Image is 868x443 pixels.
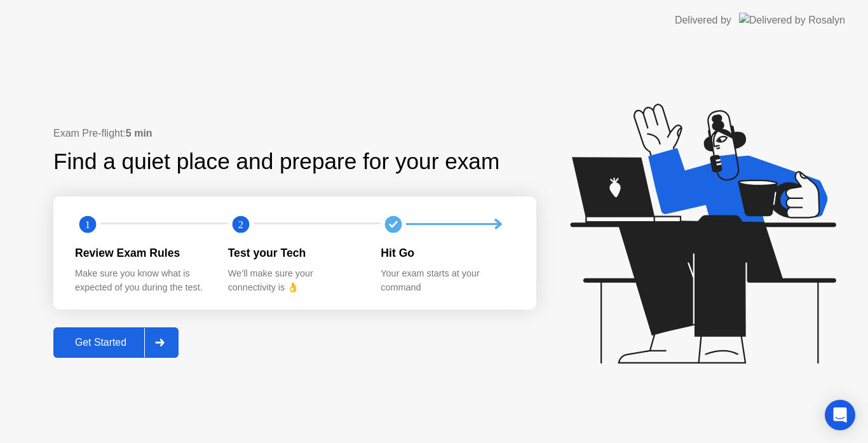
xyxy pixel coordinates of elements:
[53,126,536,141] div: Exam Pre-flight:
[675,13,731,28] div: Delivered by
[53,145,501,179] div: Find a quiet place and prepare for your exam
[228,267,361,294] div: We’ll make sure your connectivity is 👌
[53,327,179,358] button: Get Started
[228,245,361,261] div: Test your Tech
[57,337,144,348] div: Get Started
[126,128,153,139] b: 5 min
[238,218,243,230] text: 2
[381,267,513,294] div: Your exam starts at your command
[739,13,845,27] img: Delivered by Rosalyn
[825,400,855,430] div: Open Intercom Messenger
[75,245,208,261] div: Review Exam Rules
[75,267,208,294] div: Make sure you know what is expected of you during the test.
[381,245,513,261] div: Hit Go
[85,218,90,230] text: 1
